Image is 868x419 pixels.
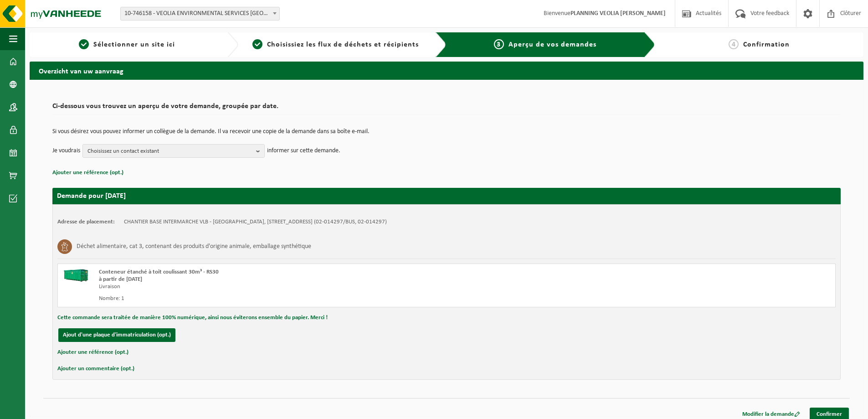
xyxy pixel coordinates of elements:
span: Sélectionner un site ici [93,41,175,48]
h2: Ci-dessous vous trouvez un aperçu de votre demande, groupée par date. [52,103,841,115]
button: Ajouter une référence (opt.) [57,347,128,358]
img: HK-RS-30-GN-00.png [62,269,90,282]
p: informer sur cette demande. [267,144,340,158]
span: 1 [79,39,89,49]
a: 1Sélectionner un site ici [34,39,220,50]
span: 4 [729,39,739,49]
h3: Déchet alimentaire, cat 3, contenant des produits d'origine animale, emballage synthétique [77,239,311,254]
span: 10-746158 - VEOLIA ENVIRONMENTAL SERVICES WALLONIE - GRÂCE-HOLLOGNE [120,7,280,21]
span: Choisissez un contact existant [87,145,252,158]
strong: à partir de [DATE] [99,276,142,282]
span: 3 [494,39,504,49]
button: Ajouter une référence (opt.) [52,167,123,179]
button: Ajouter un commentaire (opt.) [57,363,134,375]
span: Confirmation [743,41,790,48]
span: 10-746158 - VEOLIA ENVIRONMENTAL SERVICES WALLONIE - GRÂCE-HOLLOGNE [121,7,279,20]
p: Si vous désirez vous pouvez informer un collègue de la demande. Il va recevoir une copie de la de... [52,129,841,135]
span: 2 [252,39,262,49]
a: 2Choisissiez les flux de déchets et récipients [243,39,429,50]
strong: Demande pour [DATE] [57,192,126,200]
h2: Overzicht van uw aanvraag [30,62,863,79]
button: Ajout d'une plaque d'immatriculation (opt.) [58,328,175,342]
span: Aperçu de vos demandes [508,41,596,48]
span: Choisissiez les flux de déchets et récipients [267,41,419,48]
div: Nombre: 1 [99,295,483,302]
span: Conteneur étanché à toit coulissant 30m³ - RS30 [99,269,219,275]
div: Livraison [99,283,483,290]
p: Je voudrais [52,144,80,158]
strong: Adresse de placement: [57,219,115,225]
strong: PLANNING VEOLIA [PERSON_NAME] [570,10,666,17]
button: Choisissez un contact existant [82,144,265,158]
button: Cette commande sera traitée de manière 100% numérique, ainsi nous éviterons ensemble du papier. M... [57,312,328,324]
td: CHANTIER BASE INTERMARCHE VLB - [GEOGRAPHIC_DATA], [STREET_ADDRESS] (02-014297/BUS, 02-014297) [124,218,387,226]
